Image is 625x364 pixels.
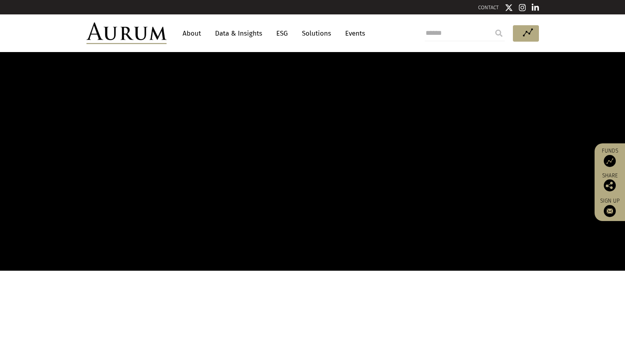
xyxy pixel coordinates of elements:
[491,25,507,41] input: Submit
[519,4,526,12] img: Instagram icon
[604,179,616,191] img: Share this post
[298,26,335,41] a: Solutions
[272,26,292,41] a: ESG
[604,205,616,217] img: Sign up to our newsletter
[532,4,539,12] img: Linkedin icon
[179,26,205,41] a: About
[211,26,266,41] a: Data & Insights
[341,26,365,41] a: Events
[604,155,616,167] img: Access Funds
[505,4,513,12] img: Twitter icon
[599,173,621,191] div: Share
[86,22,167,44] img: Aurum
[599,147,621,167] a: Funds
[478,4,499,10] a: CONTACT
[599,197,621,217] a: Sign up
